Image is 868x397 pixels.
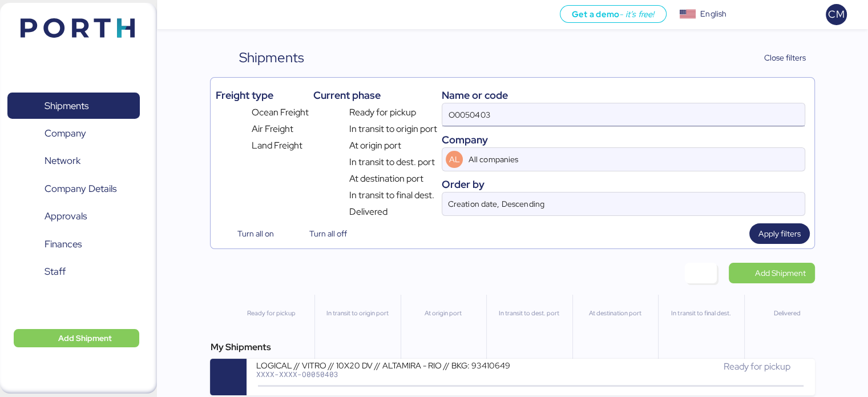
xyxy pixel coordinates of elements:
[349,189,434,202] span: In transit to final dest.
[466,148,772,171] input: AL
[442,132,805,147] div: Company
[723,360,790,372] span: Ready for pickup
[45,236,82,252] span: Finances
[7,121,140,147] a: Company
[256,370,530,378] div: XXXX-XXXX-O0050403
[7,93,140,119] a: Shipments
[729,263,815,283] a: Add Shipment
[663,308,738,318] div: In transit to final dest.
[828,7,844,22] span: CM
[14,329,139,347] button: Add Shipment
[45,125,86,142] span: Company
[237,227,274,240] span: Turn all on
[45,181,116,197] span: Company Details
[252,139,302,153] span: Land Freight
[741,47,815,68] button: Close filters
[349,172,423,186] span: At destination port
[7,231,140,258] a: Finances
[256,360,530,370] div: LOGICAL // VITRO // 10X20 DV // ALTAMIRA - RIO // BKG: 93410649
[578,308,653,318] div: At destination port
[45,153,80,169] span: Network
[210,340,814,354] div: My Shipments
[349,122,437,136] span: In transit to origin port
[288,223,356,244] button: Turn all off
[7,176,140,202] a: Company Details
[313,87,437,103] div: Current phase
[442,87,805,103] div: Name or code
[45,98,88,114] span: Shipments
[755,266,806,280] span: Add Shipment
[349,155,435,169] span: In transit to dest. port
[164,5,183,25] button: Menu
[320,308,395,318] div: In transit to origin port
[7,203,140,230] a: Approvals
[252,122,293,136] span: Air Freight
[349,205,387,219] span: Delivered
[215,87,308,103] div: Freight type
[252,106,309,119] span: Ocean Freight
[45,208,87,224] span: Approvals
[749,223,810,244] button: Apply filters
[215,223,282,244] button: Turn all on
[45,263,66,280] span: Staff
[406,308,481,318] div: At origin port
[749,308,825,318] div: Delivered
[491,308,567,318] div: In transit to dest. port
[7,259,140,285] a: Staff
[349,139,401,153] span: At origin port
[7,148,140,174] a: Network
[309,227,347,240] span: Turn all off
[442,177,805,192] div: Order by
[764,51,806,65] span: Close filters
[349,106,416,119] span: Ready for pickup
[239,47,304,68] div: Shipments
[449,153,460,166] span: AL
[700,8,726,20] div: English
[58,331,112,345] span: Add Shipment
[758,227,801,240] span: Apply filters
[233,308,309,318] div: Ready for pickup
